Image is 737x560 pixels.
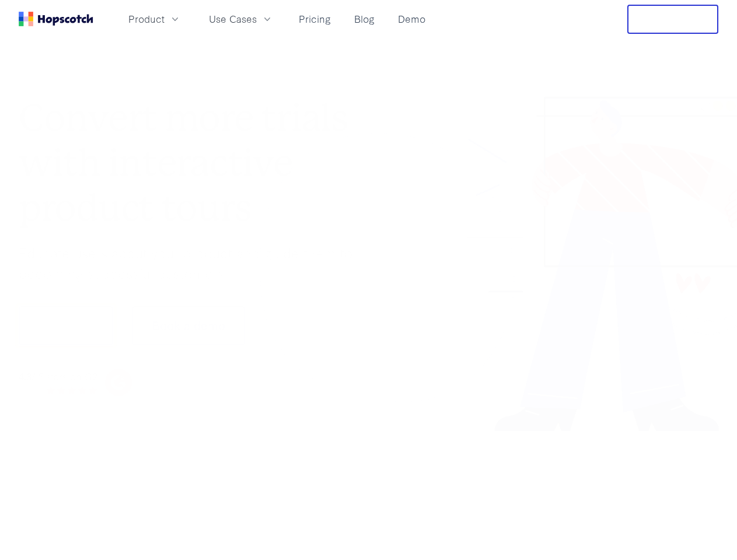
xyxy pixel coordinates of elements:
[128,12,165,26] span: Product
[19,243,369,283] p: Educate users about your product and guide them to becoming successful customers.
[350,9,379,29] a: Blog
[19,307,113,345] button: Show me!
[209,12,257,26] span: Use Cases
[19,96,369,230] h1: Convert more trials with interactive product tours
[19,369,97,384] div: / 5 stars on G2
[19,369,32,383] strong: 4.8
[294,9,336,29] a: Pricing
[393,9,430,29] a: Demo
[627,5,718,34] button: Free Trial
[121,9,188,29] button: Product
[132,307,245,345] button: Book a demo
[19,12,93,26] a: Home
[202,9,280,29] button: Use Cases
